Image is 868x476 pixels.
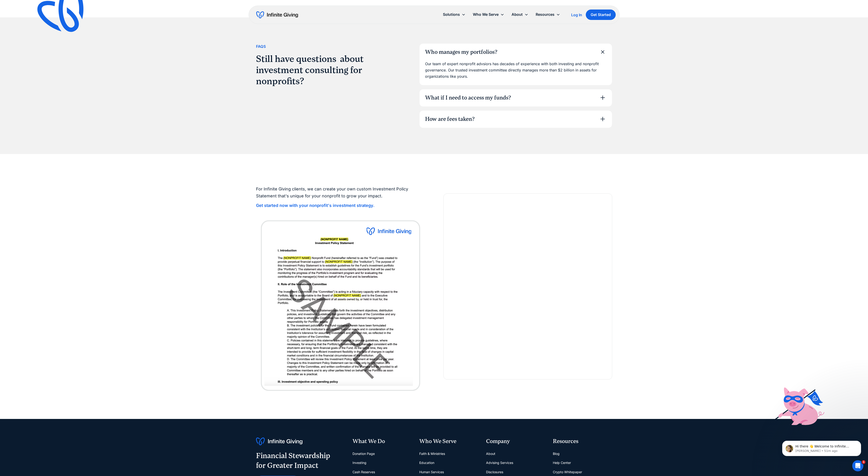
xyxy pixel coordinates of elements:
[443,11,460,18] div: Solutions
[532,10,564,19] div: Resources
[425,115,475,123] div: How are fees taken?
[256,451,330,470] div: Financial Stewardship for Greater Impact
[352,458,366,467] a: Investing
[536,11,554,18] div: Resources
[256,43,266,50] div: FAqs
[352,449,375,458] a: Donation Page
[469,10,508,19] div: Who We Serve
[256,11,298,19] a: home
[486,449,495,458] a: About
[553,437,612,445] div: Resources
[352,437,412,445] div: What We Do
[425,61,606,80] p: Our team of expert nonprofit advsiors has decades of experience with both investing and nonprofit...
[512,11,523,18] div: About
[586,10,616,20] a: Get Started
[486,437,545,445] div: Company
[419,458,434,467] a: Education
[553,458,571,467] a: Help Center
[473,11,499,18] div: Who We Serve
[775,431,868,463] iframe: Intercom notifications message
[419,449,445,458] a: Faith & Ministries
[451,209,605,372] iframe: Form
[862,460,865,464] span: 1
[508,10,532,19] div: About
[439,10,469,19] div: Solutions
[486,458,513,467] a: Advising Services
[256,53,401,87] h2: Still have questions about investment consulting for nonprofits?
[256,186,425,200] p: For Infinite Giving clients, we can create your own custom Investment Policy Statement that's uni...
[256,203,375,208] a: Get started now with your nonprofit's investment strategy.
[852,460,863,471] iframe: Intercom live chat
[571,12,582,18] a: Log In
[553,449,560,458] a: Blog
[425,48,497,56] div: Who manages my portfolios?
[425,94,511,102] div: What if I need to access my funds?
[419,437,479,445] div: Who We Serve
[571,13,582,17] div: Log In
